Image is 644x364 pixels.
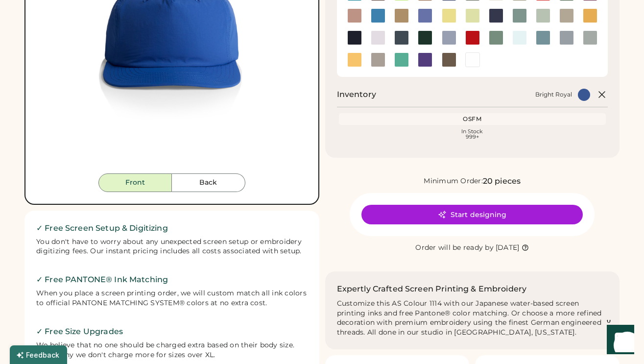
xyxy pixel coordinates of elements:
[483,175,521,187] div: 20 pieces
[36,326,308,338] h2: ✓ Free Size Upgrades
[36,340,308,360] div: We believe that no one should be charged extra based on their body size. That's why we don't char...
[496,243,520,253] div: [DATE]
[36,274,308,286] h2: ✓ Free PANTONE® Ink Matching
[341,129,604,140] div: In Stock 999+
[337,89,376,100] h2: Inventory
[172,173,245,192] button: Back
[341,115,604,123] div: OSFM
[424,176,483,186] div: Minimum Order:
[415,243,494,253] div: Order will be ready by
[36,222,308,234] h2: ✓ Free Screen Setup & Digitizing
[361,205,583,224] button: Start designing
[36,237,308,257] div: You don't have to worry about any unexpected screen setup or embroidery digitizing fees. Our inst...
[535,91,572,98] div: Bright Royal
[36,289,308,308] div: When you place a screen printing order, we will custom match all ink colors to official PANTONE M...
[337,299,608,338] div: Customize this AS Colour 1114 with our Japanese water-based screen printing inks and free Pantone...
[337,283,527,295] h2: Expertly Crafted Screen Printing & Embroidery
[597,320,640,362] iframe: Front Chat
[98,173,172,192] button: Front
